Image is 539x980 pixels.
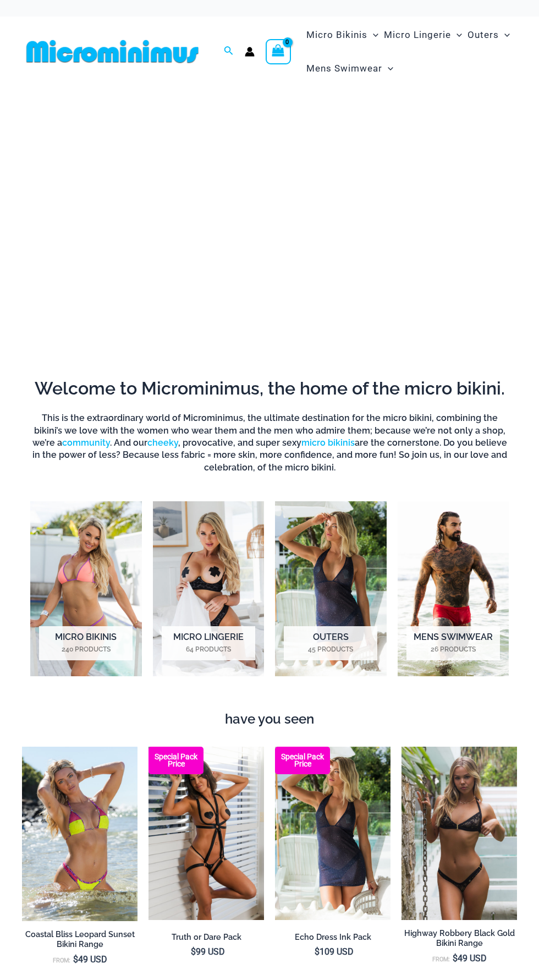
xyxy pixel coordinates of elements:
[148,932,264,943] h2: Truth or Dare Pack
[275,932,391,946] a: Echo Dress Ink Pack
[30,377,509,400] h2: Welcome to Microminimus, the home of the micro bikini.
[284,626,377,660] h2: Outers
[402,747,517,920] a: Highway Robbery Black Gold 359 Clip Top 439 Clip Bottom 01v2Highway Robbery Black Gold 359 Clip T...
[304,52,396,85] a: Mens SwimwearMenu ToggleMenu Toggle
[432,956,450,963] span: From:
[306,54,382,83] span: Mens Swimwear
[381,18,465,52] a: Micro LingerieMenu ToggleMenu Toggle
[148,747,264,920] img: Truth or Dare Black 1905 Bodysuit 611 Micro 07
[499,21,510,49] span: Menu Toggle
[153,501,265,676] a: Visit product category Micro Lingerie
[191,946,225,957] bdi: 99 USD
[275,932,391,943] h2: Echo Dress Ink Pack
[453,953,487,963] bdi: 49 USD
[315,946,354,957] bdi: 109 USD
[162,644,255,654] mark: 64 Products
[453,953,458,963] span: $
[451,21,462,49] span: Menu Toggle
[30,412,509,474] h6: This is the extraordinary world of Microminimus, the ultimate destination for the micro bikini, c...
[302,17,517,87] nav: Site Navigation
[224,45,234,58] a: Search icon link
[62,437,110,448] a: community
[275,747,391,920] a: Echo Ink 5671 Dress 682 Thong 07 Echo Ink 5671 Dress 682 Thong 08Echo Ink 5671 Dress 682 Thong 08
[22,39,203,64] img: MM SHOP LOGO FLAT
[384,21,451,49] span: Micro Lingerie
[162,626,255,660] h2: Micro Lingerie
[275,501,387,676] img: Outers
[406,626,500,660] h2: Mens Swimwear
[315,946,320,957] span: $
[147,437,178,448] a: cheeky
[275,753,330,768] b: Special Pack Price
[73,954,107,965] bdi: 49 USD
[22,929,137,950] h2: Coastal Bliss Leopard Sunset Bikini Range
[22,747,137,921] img: Coastal Bliss Leopard Sunset 3171 Tri Top 4371 Thong Bikini 06
[275,501,387,676] a: Visit product category Outers
[53,957,70,964] span: From:
[398,501,509,676] img: Mens Swimwear
[468,21,499,49] span: Outers
[22,711,517,727] h4: have you seen
[191,946,196,957] span: $
[39,644,133,654] mark: 240 Products
[382,54,393,83] span: Menu Toggle
[148,753,204,768] b: Special Pack Price
[367,21,378,49] span: Menu Toggle
[402,928,517,953] a: Highway Robbery Black Gold Bikini Range
[73,954,78,965] span: $
[22,747,137,921] a: Coastal Bliss Leopard Sunset 3171 Tri Top 4371 Thong Bikini 06Coastal Bliss Leopard Sunset 3171 T...
[304,18,381,52] a: Micro BikinisMenu ToggleMenu Toggle
[465,18,513,52] a: OutersMenu ToggleMenu Toggle
[39,626,133,660] h2: Micro Bikinis
[275,747,391,920] img: Echo Ink 5671 Dress 682 Thong 07
[30,501,142,676] img: Micro Bikinis
[406,644,500,654] mark: 26 Products
[402,747,517,920] img: Highway Robbery Black Gold 359 Clip Top 439 Clip Bottom 01v2
[398,501,509,676] a: Visit product category Mens Swimwear
[306,21,367,49] span: Micro Bikinis
[301,437,355,448] a: micro bikinis
[22,929,137,954] a: Coastal Bliss Leopard Sunset Bikini Range
[284,644,377,654] mark: 45 Products
[266,39,291,64] a: View Shopping Cart, empty
[30,501,142,676] a: Visit product category Micro Bikinis
[148,747,264,920] a: Truth or Dare Black 1905 Bodysuit 611 Micro 07 Truth or Dare Black 1905 Bodysuit 611 Micro 06Trut...
[245,47,255,57] a: Account icon link
[402,928,517,949] h2: Highway Robbery Black Gold Bikini Range
[148,932,264,946] a: Truth or Dare Pack
[153,501,265,676] img: Micro Lingerie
